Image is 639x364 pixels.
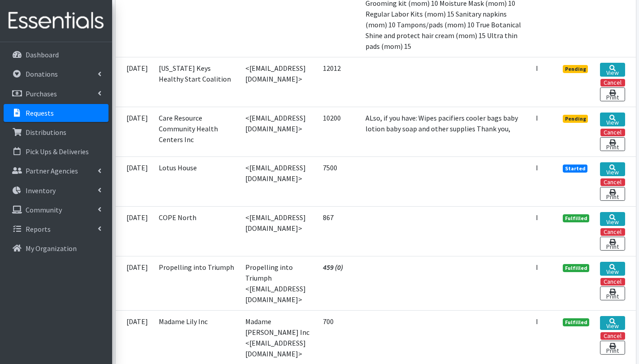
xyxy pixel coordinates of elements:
[4,6,109,36] img: HumanEssentials
[563,65,588,73] span: Pending
[600,237,625,251] a: Print
[26,108,54,117] p: Requests
[600,228,625,236] button: Cancel
[600,278,625,286] button: Cancel
[536,163,538,172] abbr: Individual
[26,128,66,137] p: Distributions
[536,213,538,222] abbr: Individual
[600,129,625,136] button: Cancel
[26,147,89,156] p: Pick Ups & Deliveries
[600,341,625,355] a: Print
[600,286,625,300] a: Print
[153,156,240,206] td: Lotus House
[4,220,109,238] a: Reports
[600,87,625,101] a: Print
[600,178,625,186] button: Cancel
[563,318,590,326] span: Fulfilled
[4,123,109,141] a: Distributions
[26,166,78,175] p: Partner Agencies
[26,50,59,59] p: Dashboard
[4,65,109,83] a: Donations
[563,264,590,272] span: Fulfilled
[600,162,625,176] a: View
[116,107,153,156] td: [DATE]
[4,162,109,180] a: Partner Agencies
[26,89,57,98] p: Purchases
[600,332,625,340] button: Cancel
[116,156,153,206] td: [DATE]
[317,57,360,107] td: 12012
[26,205,62,214] p: Community
[600,316,625,330] a: View
[317,256,360,310] td: 459 (0)
[153,107,240,156] td: Care Resource Community Health Centers Inc
[240,256,317,310] td: Propelling into Triumph <[EMAIL_ADDRESS][DOMAIN_NAME]>
[116,256,153,310] td: [DATE]
[563,165,588,173] span: Started
[563,214,590,222] span: Fulfilled
[563,115,588,123] span: Pending
[536,317,538,326] abbr: Individual
[536,263,538,272] abbr: Individual
[4,143,109,160] a: Pick Ups & Deliveries
[153,206,240,256] td: COPE North
[153,256,240,310] td: Propelling into Triumph
[4,46,109,64] a: Dashboard
[26,225,51,234] p: Reports
[536,64,538,73] abbr: Individual
[600,212,625,226] a: View
[360,107,530,156] td: ALso, if you have: Wipes pacifiers cooler bags baby lotion baby soap and other supplies Thank you,
[317,156,360,206] td: 7500
[26,186,56,195] p: Inventory
[536,113,538,122] abbr: Individual
[4,85,109,103] a: Purchases
[317,206,360,256] td: 867
[600,262,625,276] a: View
[240,156,317,206] td: <[EMAIL_ADDRESS][DOMAIN_NAME]>
[317,107,360,156] td: 10200
[600,187,625,201] a: Print
[600,79,625,87] button: Cancel
[26,244,77,253] p: My Organization
[116,206,153,256] td: [DATE]
[240,107,317,156] td: <[EMAIL_ADDRESS][DOMAIN_NAME]>
[600,113,625,126] a: View
[26,69,58,78] p: Donations
[4,104,109,122] a: Requests
[240,206,317,256] td: <[EMAIL_ADDRESS][DOMAIN_NAME]>
[240,57,317,107] td: <[EMAIL_ADDRESS][DOMAIN_NAME]>
[4,239,109,257] a: My Organization
[600,137,625,151] a: Print
[153,57,240,107] td: [US_STATE] Keys Healthy Start Coalition
[116,57,153,107] td: [DATE]
[4,201,109,219] a: Community
[4,182,109,199] a: Inventory
[600,63,625,77] a: View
